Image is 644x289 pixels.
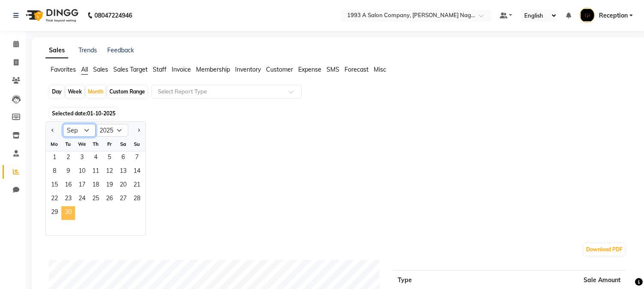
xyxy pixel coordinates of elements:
span: 01-10-2025 [87,110,115,117]
div: Month [86,86,106,98]
button: Previous month [49,123,56,137]
div: Fr [103,137,116,151]
div: Monday, September 29, 2025 [48,206,61,220]
div: Custom Range [107,86,147,98]
span: 28 [130,193,144,206]
div: Thursday, September 11, 2025 [89,165,103,179]
a: Trends [79,46,97,54]
span: Favorites [51,66,76,73]
span: 7 [130,151,144,165]
div: Friday, September 26, 2025 [103,193,116,206]
div: Wednesday, September 17, 2025 [75,179,89,193]
span: Invoice [172,66,191,73]
span: 24 [75,193,89,206]
span: 2 [61,151,75,165]
span: Misc [374,66,386,73]
img: Reception [580,8,595,23]
span: 20 [116,179,130,193]
span: 18 [89,179,103,193]
span: 12 [103,165,116,179]
span: 19 [103,179,116,193]
div: Wednesday, September 24, 2025 [75,193,89,206]
div: Tuesday, September 16, 2025 [61,179,75,193]
div: Sa [116,137,130,151]
button: Download PDF [584,244,625,256]
span: Customer [266,66,293,73]
select: Select month [63,124,96,137]
div: Monday, September 1, 2025 [48,151,61,165]
span: Expense [298,66,321,73]
div: Sunday, September 21, 2025 [130,179,144,193]
a: Sales [45,43,68,58]
div: Monday, September 22, 2025 [48,193,61,206]
div: Saturday, September 13, 2025 [116,165,130,179]
div: Monday, September 15, 2025 [48,179,61,193]
a: Feedback [107,46,134,54]
div: Sunday, September 7, 2025 [130,151,144,165]
span: Inventory [235,66,261,73]
span: 17 [75,179,89,193]
span: 9 [61,165,75,179]
div: Tuesday, September 2, 2025 [61,151,75,165]
div: Su [130,137,144,151]
div: Tuesday, September 23, 2025 [61,193,75,206]
span: Forecast [345,66,369,73]
span: Staff [153,66,166,73]
div: Saturday, September 6, 2025 [116,151,130,165]
img: logo [22,3,81,27]
div: Friday, September 5, 2025 [103,151,116,165]
span: 30 [61,206,75,220]
span: 10 [75,165,89,179]
div: Tuesday, September 30, 2025 [61,206,75,220]
div: Wednesday, September 10, 2025 [75,165,89,179]
span: 26 [103,193,116,206]
button: Next month [135,123,142,137]
span: 1 [48,151,61,165]
span: 13 [116,165,130,179]
div: Th [89,137,103,151]
span: 25 [89,193,103,206]
div: Thursday, September 18, 2025 [89,179,103,193]
span: 14 [130,165,144,179]
span: Selected date: [50,108,118,119]
span: SMS [327,66,339,73]
div: Day [50,86,64,98]
select: Select year [96,124,128,137]
span: 6 [116,151,130,165]
div: Week [66,86,84,98]
div: Mo [48,137,61,151]
div: Friday, September 12, 2025 [103,165,116,179]
span: 4 [89,151,103,165]
span: 22 [48,193,61,206]
div: Tu [61,137,75,151]
span: 3 [75,151,89,165]
span: 16 [61,179,75,193]
span: 11 [89,165,103,179]
span: Reception [599,11,628,20]
div: Sunday, September 28, 2025 [130,193,144,206]
div: Friday, September 19, 2025 [103,179,116,193]
span: 27 [116,193,130,206]
div: Saturday, September 27, 2025 [116,193,130,206]
div: Thursday, September 25, 2025 [89,193,103,206]
div: Monday, September 8, 2025 [48,165,61,179]
span: 5 [103,151,116,165]
div: We [75,137,89,151]
span: Sales Target [113,66,148,73]
span: 8 [48,165,61,179]
div: Thursday, September 4, 2025 [89,151,103,165]
span: 23 [61,193,75,206]
div: Wednesday, September 3, 2025 [75,151,89,165]
div: Saturday, September 20, 2025 [116,179,130,193]
span: Sales [93,66,108,73]
span: Membership [196,66,230,73]
div: Tuesday, September 9, 2025 [61,165,75,179]
span: 21 [130,179,144,193]
div: Sunday, September 14, 2025 [130,165,144,179]
span: 29 [48,206,61,220]
span: 15 [48,179,61,193]
b: 08047224946 [94,3,132,27]
span: All [81,66,88,73]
